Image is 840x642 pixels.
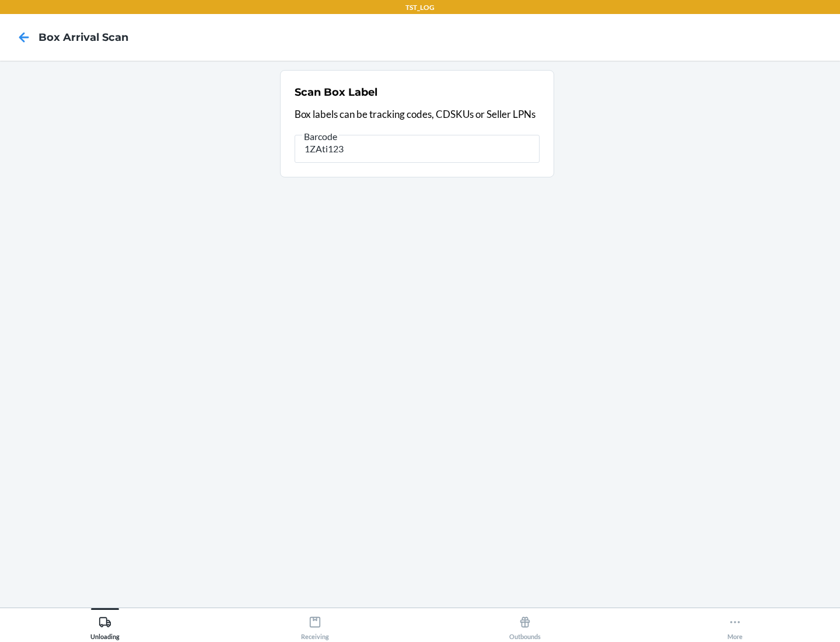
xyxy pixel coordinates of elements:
[90,611,120,640] div: Unloading
[38,30,128,45] h4: Box Arrival Scan
[302,131,339,142] span: Barcode
[727,611,743,640] div: More
[210,608,420,640] button: Receiving
[295,107,540,122] p: Box labels can be tracking codes, CDSKUs or Seller LPNs
[420,608,630,640] button: Outbounds
[295,135,540,163] input: Barcode
[630,608,840,640] button: More
[295,85,377,100] h2: Scan Box Label
[405,2,435,13] p: TST_LOG
[509,611,541,640] div: Outbounds
[301,611,329,640] div: Receiving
